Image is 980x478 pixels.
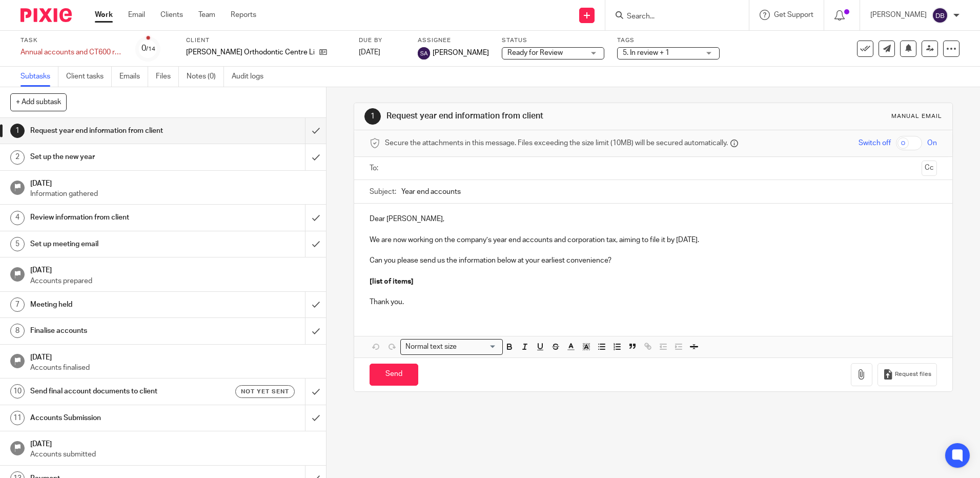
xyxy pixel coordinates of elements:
[21,36,123,45] label: Task
[418,36,489,45] label: Assignee
[30,449,316,460] p: Accounts submitted
[30,323,207,338] h1: Finalise accounts
[30,236,207,252] h1: Set up meeting email
[626,12,718,22] input: Search
[10,324,25,338] div: 8
[359,36,405,45] label: Due by
[30,123,207,138] h1: Request year end information from client
[502,36,604,45] label: Status
[95,10,113,20] a: Work
[30,363,316,373] p: Accounts finalised
[30,176,316,189] h1: [DATE]
[927,138,937,148] span: On
[386,111,675,122] h1: Request year end information from client
[30,149,207,165] h1: Set up the new year
[10,384,25,399] div: 10
[141,43,155,54] div: 0
[21,47,123,57] div: Annual accounts and CT600 return
[30,276,316,286] p: Accounts prepared
[623,49,669,56] span: 5. In review + 1
[232,67,271,87] a: Audit logs
[370,163,381,173] label: To:
[922,161,937,176] button: Cc
[370,214,936,224] p: Dear [PERSON_NAME],
[30,263,316,275] h1: [DATE]
[895,370,931,379] span: Request files
[186,36,346,45] label: Client
[30,410,207,426] h1: Accounts Submission
[385,138,728,148] span: Secure the attachments in this message. Files exceeding the size limit (10MB) will be secured aut...
[198,10,215,20] a: Team
[774,11,813,18] span: Get Support
[119,67,148,87] a: Emails
[156,67,179,87] a: Files
[10,297,25,312] div: 7
[870,10,927,20] p: [PERSON_NAME]
[418,47,430,59] img: svg%3E
[370,235,936,245] p: We are now working on the company’s year end accounts and corporation tax, aiming to file it by [...
[370,297,936,307] p: Thank you.
[10,411,25,425] div: 11
[403,342,459,352] span: Normal text size
[30,350,316,363] h1: [DATE]
[30,436,316,449] h1: [DATE]
[186,47,314,57] p: [PERSON_NAME] Orthodontic Centre Limited
[66,67,112,87] a: Client tasks
[10,211,25,225] div: 4
[433,48,489,58] span: [PERSON_NAME]
[891,112,942,121] div: Manual email
[30,297,207,312] h1: Meeting held
[241,387,289,396] span: Not yet sent
[30,384,207,399] h1: Send final account documents to client
[10,93,67,111] button: + Add subtask
[128,10,145,20] a: Email
[370,364,418,386] input: Send
[359,49,380,56] span: [DATE]
[877,363,937,386] button: Request files
[21,67,58,87] a: Subtasks
[617,36,720,45] label: Tags
[30,210,207,225] h1: Review information from client
[10,237,25,251] div: 5
[10,150,25,165] div: 2
[364,108,381,125] div: 1
[10,124,25,138] div: 1
[370,255,936,266] p: Can you please send us the information below at your earliest convenience?
[460,342,497,352] input: Search for option
[146,46,155,52] small: /14
[160,10,183,20] a: Clients
[370,278,414,285] strong: [list of items]
[231,10,256,20] a: Reports
[400,339,503,355] div: Search for option
[932,7,948,24] img: svg%3E
[370,187,396,197] label: Subject:
[21,8,72,22] img: Pixie
[30,189,316,199] p: Information gathered
[187,67,224,87] a: Notes (0)
[859,138,891,148] span: Switch off
[507,49,563,56] span: Ready for Review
